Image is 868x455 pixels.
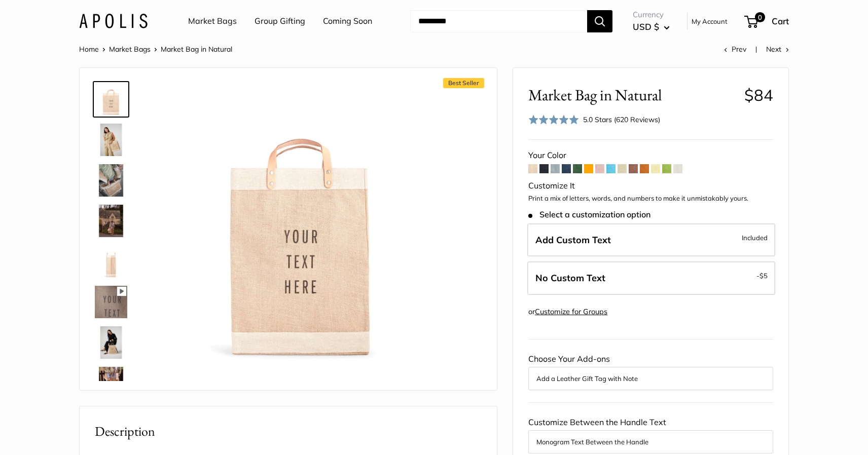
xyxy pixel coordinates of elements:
a: Market Bags [188,14,237,29]
a: Market Bag in Natural [93,324,129,361]
span: Included [742,232,768,244]
a: Customize for Groups [535,307,607,316]
a: Next [766,45,789,54]
div: Customize It [528,178,773,194]
a: Home [79,45,99,54]
a: description_13" wide, 18" high, 8" deep; handles: 3.5" [93,243,129,280]
img: Market Bag in Natural [95,286,127,318]
a: My Account [692,15,728,27]
a: Market Bag in Natural [93,203,129,239]
h2: Description [95,422,482,441]
div: or [528,305,607,319]
a: Market Bag in Natural [93,284,129,320]
span: $84 [744,85,773,105]
p: Print a mix of letters, words, and numbers to make it unmistakably yours. [528,194,773,204]
div: 5.0 Stars (620 Reviews) [583,114,660,125]
a: Market Bag in Natural [93,365,129,401]
a: Prev [724,45,746,54]
span: Cart [772,16,789,26]
img: Market Bag in Natural [95,124,127,156]
span: Best Seller [443,78,484,88]
span: Market Bag in Natural [528,86,737,104]
img: Market Bag in Natural [95,205,127,237]
div: Choose Your Add-ons [528,352,773,390]
img: Market Bag in Natural [95,83,127,116]
span: No Custom Text [535,272,605,284]
img: Market Bag in Natural [95,367,127,399]
label: Add Custom Text [527,223,775,257]
a: Market Bag in Natural [93,122,129,158]
div: Customize Between the Handle Text [528,415,773,453]
span: - [756,270,768,282]
label: Leave Blank [527,261,775,295]
button: Add a Leather Gift Tag with Note [536,372,765,385]
button: Search [587,10,612,32]
nav: Breadcrumb [79,43,232,56]
a: Coming Soon [323,14,372,29]
a: Market Bag in Natural [93,162,129,199]
span: $5 [759,272,768,280]
span: Select a customization option [528,210,650,219]
a: Market Bag in Natural [93,81,129,118]
img: Market Bag in Natural [161,83,441,363]
img: Market Bag in Natural [95,326,127,359]
span: Add Custom Text [535,234,611,246]
button: USD $ [633,19,670,35]
img: Market Bag in Natural [95,164,127,197]
a: Market Bags [109,45,151,54]
input: Search... [410,10,587,32]
span: Market Bag in Natural [161,45,232,54]
img: Apolis [79,14,148,28]
span: Currency [633,8,670,22]
span: USD $ [633,21,659,32]
a: Group Gifting [255,14,305,29]
button: Monogram Text Between the Handle [536,436,765,448]
span: 0 [755,12,765,22]
div: Your Color [528,148,773,163]
div: 5.0 Stars (620 Reviews) [528,112,660,127]
a: 0 Cart [745,13,789,29]
img: description_13" wide, 18" high, 8" deep; handles: 3.5" [95,245,127,278]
